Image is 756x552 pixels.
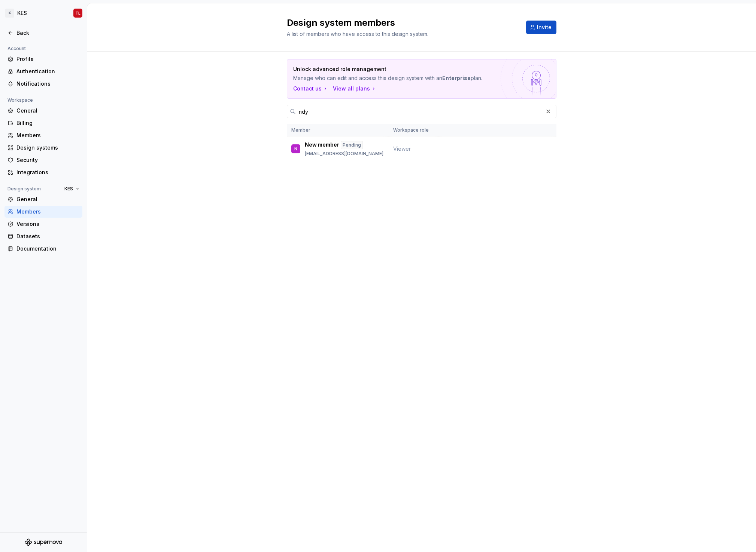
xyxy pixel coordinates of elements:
[293,85,328,92] a: Contact us
[333,85,377,92] button: View all plans
[16,233,79,240] div: Datasets
[5,9,14,18] div: K
[4,117,82,129] a: Billing
[305,141,339,149] p: New member
[16,196,79,203] div: General
[293,65,498,73] p: Unlock advanced role management
[4,65,82,77] a: Authentication
[4,230,82,242] a: Datasets
[393,145,411,152] span: Viewer
[287,124,389,137] th: Member
[305,151,383,157] p: [EMAIL_ADDRESS][DOMAIN_NAME]
[16,208,79,215] div: Members
[4,78,82,90] a: Notifications
[16,156,79,164] div: Security
[4,218,82,230] a: Versions
[17,9,27,17] div: KES
[1,5,85,21] button: KKESTL
[4,27,82,39] a: Back
[4,206,82,218] a: Members
[16,132,79,139] div: Members
[16,68,79,75] div: Authentication
[526,21,556,34] button: Invite
[64,186,73,192] span: KES
[389,124,439,137] th: Workspace role
[442,75,471,81] b: Enterprise
[16,245,79,252] div: Documentation
[25,539,62,546] svg: Supernova Logo
[341,141,363,149] div: Pending
[4,154,82,166] a: Security
[4,193,82,205] a: General
[16,107,79,114] div: General
[16,144,79,151] div: Design systems
[293,74,498,82] p: Manage who can edit and access this design system with an plan.
[16,55,79,63] div: Profile
[296,105,543,118] input: Search in members...
[4,105,82,117] a: General
[16,169,79,176] div: Integrations
[4,142,82,154] a: Design systems
[16,80,79,88] div: Notifications
[75,10,81,16] div: TL
[16,220,79,228] div: Versions
[4,166,82,178] a: Integrations
[4,53,82,65] a: Profile
[16,119,79,127] div: Billing
[537,24,552,31] span: Invite
[16,29,79,37] div: Back
[4,44,29,53] div: Account
[287,17,517,29] h2: Design system members
[294,145,297,153] div: N
[4,96,36,105] div: Workspace
[287,31,428,37] span: A list of members who have access to this design system.
[4,129,82,141] a: Members
[4,243,82,255] a: Documentation
[4,184,44,193] div: Design system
